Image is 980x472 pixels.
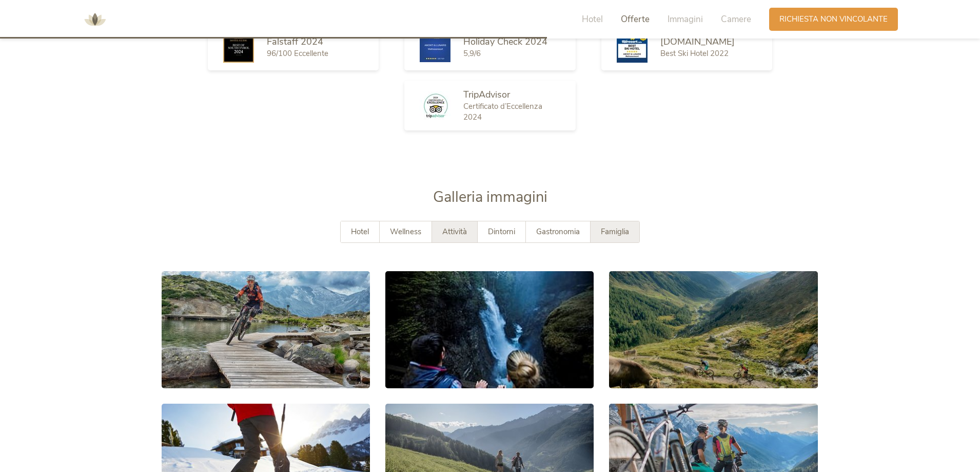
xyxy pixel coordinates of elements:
span: TripAdvisor [463,88,510,101]
img: Skiresort.de [617,32,648,63]
span: [DOMAIN_NAME] [660,35,735,48]
img: Falstaff 2024 [223,32,254,63]
span: Offerte [621,13,650,25]
span: 96/100 Eccellente [267,48,328,59]
span: 5,9/6 [463,48,481,59]
span: Holiday Check 2024 [463,35,547,48]
span: Dintorni [488,226,515,237]
span: Falstaff 2024 [267,35,323,48]
span: Galleria immagini [433,187,547,207]
span: Richiesta non vincolante [779,14,888,25]
span: Attività [442,226,467,237]
img: AMONTI & LUNARIS Wellnessresort [80,4,110,35]
span: Immagini [668,13,703,25]
span: Gastronomia [536,226,580,237]
span: Wellness [390,226,421,237]
span: Hotel [351,226,369,237]
span: Camere [721,13,751,25]
span: Best Ski Hotel 2022 [660,48,729,59]
a: AMONTI & LUNARIS Wellnessresort [80,15,110,23]
img: TripAdvisor [420,91,450,120]
span: Certificato d’Eccellenza 2024 [463,101,542,122]
span: Hotel [582,13,603,25]
span: Famiglia [601,226,629,237]
img: Holiday Check 2024 [420,32,450,62]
